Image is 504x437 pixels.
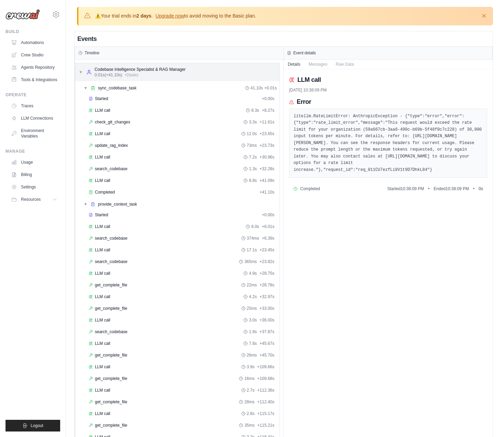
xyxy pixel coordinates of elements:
span: 26ms [247,352,257,358]
span: sync_codebase_task [98,85,136,91]
div: Codebase Intelligence Specialist & RAG Manager [95,67,186,72]
span: + 23.73s [260,143,274,148]
span: LLM call [95,271,110,276]
a: Traces [8,100,60,111]
span: 41.10s [251,85,263,91]
a: Environment Variables [8,125,60,142]
span: + 23.82s [260,259,274,264]
button: Logout [6,420,60,431]
span: Started [95,96,108,101]
span: get_complete_file [95,399,127,405]
span: Logout [31,423,43,428]
span: search_codebase [95,236,128,241]
a: Upgrade now [155,13,184,19]
span: 4.9s [249,271,257,276]
span: 374ms [247,236,259,241]
span: Completed [95,189,115,195]
span: 6.0s [251,224,259,229]
span: 8.3s [251,108,259,113]
button: Details [284,59,305,69]
span: + 6.01s [262,224,274,229]
button: Messages [305,59,332,69]
span: 12.0s [247,131,257,136]
span: LLM call [95,364,110,370]
span: + 28.78s [260,282,274,288]
a: Billing [8,169,60,180]
a: Tools & Integrations [8,74,60,85]
span: 2.7s [247,387,255,393]
span: 7.8s [249,341,257,346]
span: 3.0s [249,317,257,323]
span: LLM call [95,247,110,253]
a: Settings [8,182,60,193]
span: 0 s [479,186,483,192]
span: ▼ [79,69,83,75]
iframe: Chat Widget [470,404,504,437]
h3: Timeline [85,50,99,56]
span: + 41.10s [260,189,274,195]
h2: LLM call [297,75,321,85]
span: update_rag_index [95,143,128,148]
span: LLM call [95,294,110,299]
span: + 30.96s [260,154,274,160]
span: 17.1s [247,247,257,253]
span: LLM call [95,224,110,229]
span: + 45.70s [260,352,274,358]
span: 365ms [244,259,257,264]
span: + 6.39s [262,236,274,241]
span: + 109.66s [257,364,274,370]
span: LLM call [95,154,110,160]
span: 1.3s [249,166,257,172]
span: Started 10:38:09 PM [387,186,424,192]
span: + 0.01s [264,85,277,91]
div: Operate [6,92,60,98]
span: LLM call [95,178,110,183]
div: Manage [6,149,60,154]
span: 4.2s [249,294,257,299]
div: [DATE] 10:38:09 PM [289,87,487,93]
span: + 36.00s [260,317,274,323]
span: get_complete_file [95,352,127,358]
span: 3.9s [247,364,255,370]
span: + 115.17s [257,411,274,416]
span: 2.8s [247,411,255,416]
span: ▼ [84,201,88,207]
img: Logo [6,9,40,20]
span: search_codebase [95,259,128,264]
button: Resources [8,194,60,205]
span: • 2 task s [125,72,138,78]
span: + 0.00s [262,212,274,218]
div: Build [6,29,60,34]
span: 28ms [244,399,254,405]
span: Ended 10:38:09 PM [434,186,469,192]
h2: Events [77,34,97,44]
span: 7.2s [249,154,257,160]
span: Started [95,212,108,218]
span: 16ms [244,376,254,381]
span: provide_context_task [98,201,137,207]
span: 8.8s [249,178,257,183]
span: Resources [21,197,41,202]
a: Automations [8,37,60,48]
span: + 109.68s [257,376,274,381]
span: search_codebase [95,166,128,172]
span: LLM call [95,411,110,416]
a: Usage [8,157,60,168]
span: Completed [300,186,320,192]
span: get_complete_file [95,306,127,311]
span: get_complete_file [95,282,127,288]
span: • [428,186,429,192]
span: + 45.67s [260,341,274,346]
span: 35ms [244,423,254,428]
button: Raw Data [331,59,358,69]
span: LLM call [95,108,110,113]
span: LLM call [95,387,110,393]
span: + 11.61s [260,119,274,125]
span: LLM call [95,341,110,346]
span: + 37.87s [260,329,274,335]
span: 0.01s (+41.10s) [95,72,122,78]
a: LLM Connections [8,113,60,124]
span: 25ms [247,306,257,311]
pre: litellm.RateLimitError: AnthropicException - {"type":"error","error":{"type":"rate_limit_error","... [294,113,483,174]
